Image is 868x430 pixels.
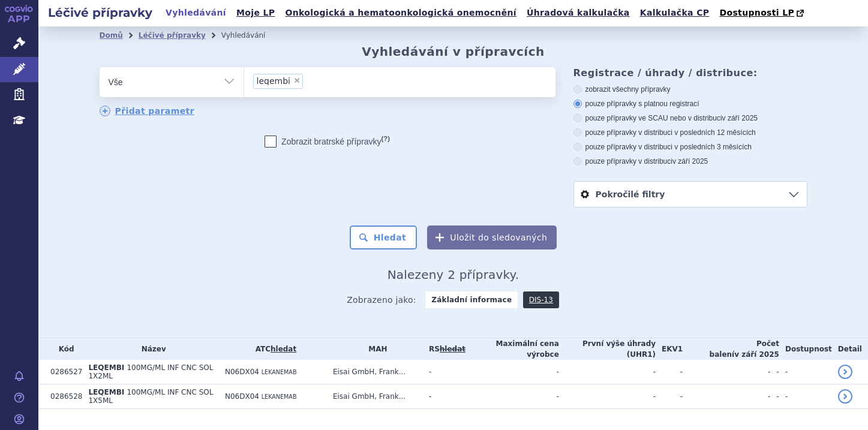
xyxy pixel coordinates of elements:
[440,345,465,353] del: hledat
[559,360,656,384] td: -
[779,338,832,360] th: Dostupnost
[423,338,465,360] th: RS
[465,384,559,409] td: -
[281,5,520,21] a: Onkologická a hematoonkologická onemocnění
[573,113,807,123] label: pouze přípravky ve SCAU nebo v distribuci
[683,384,770,409] td: -
[225,392,259,401] span: N06DX04
[139,31,206,40] a: Léčivé přípravky
[307,73,313,88] input: leqembi
[382,135,390,143] abbr: (?)
[559,338,656,360] th: První výše úhrady (UHR1)
[838,365,852,379] a: detail
[559,384,656,409] td: -
[716,5,810,22] a: Dostupnosti LP
[44,338,82,360] th: Kód
[656,384,683,409] td: -
[44,384,82,409] td: 0286528
[465,338,559,360] th: Maximální cena výrobce
[350,225,418,249] button: Hledat
[233,5,278,21] a: Moje LP
[388,267,519,282] span: Nalezeny 2 přípravky.
[221,26,281,44] li: Vyhledávání
[427,225,557,249] button: Uložit do sledovaných
[423,384,465,409] td: -
[88,388,213,405] span: 100MG/ML INF CNC SOL 1X5ML
[88,388,124,396] span: LEQEMBI
[262,369,297,375] span: LEKANEMAB
[44,360,82,384] td: 0286527
[770,384,779,409] td: -
[327,384,423,409] td: Eisai GmbH, Frank...
[327,360,423,384] td: Eisai GmbH, Frank...
[636,5,713,21] a: Kalkulačka CP
[779,384,832,409] td: -
[88,363,213,380] span: 100MG/ML INF CNC SOL 1X2ML
[573,99,807,109] label: pouze přípravky s platnou registrací
[271,345,296,353] a: hledat
[347,291,416,308] span: Zobrazeno jako:
[162,5,230,21] a: Vyhledávání
[656,338,683,360] th: EKV1
[523,5,633,21] a: Úhradová kalkulačka
[573,85,807,94] label: zobrazit všechny přípravky
[770,360,779,384] td: -
[832,338,868,360] th: Detail
[574,182,807,207] a: Pokročilé filtry
[327,338,423,360] th: MAH
[262,393,297,400] span: LEKANEMAB
[722,114,758,122] span: v září 2025
[38,4,162,21] h2: Léčivé přípravky
[465,360,559,384] td: -
[293,77,301,84] span: ×
[573,67,807,79] h3: Registrace / úhrady / distribuce:
[683,360,770,384] td: -
[838,389,852,404] a: detail
[100,31,123,40] a: Domů
[523,291,559,308] a: DIS-13
[656,360,683,384] td: -
[779,360,832,384] td: -
[440,345,465,353] a: vyhledávání neobsahuje žádnou platnou referenční skupinu
[362,44,545,59] h2: Vyhledávání v přípravcích
[225,368,259,376] span: N06DX04
[683,338,779,360] th: Počet balení
[423,360,465,384] td: -
[734,350,779,359] span: v září 2025
[719,8,794,17] span: Dostupnosti LP
[573,157,807,166] label: pouze přípravky v distribuci
[88,363,124,372] span: LEQEMBI
[100,106,195,116] a: Přidat parametr
[82,338,218,360] th: Název
[573,128,807,137] label: pouze přípravky v distribuci v posledních 12 měsících
[573,142,807,152] label: pouze přípravky v distribuci v posledních 3 měsících
[672,157,708,166] span: v září 2025
[219,338,327,360] th: ATC
[257,77,290,85] span: leqembi
[425,291,518,308] strong: Základní informace
[265,136,390,148] label: Zobrazit bratrské přípravky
